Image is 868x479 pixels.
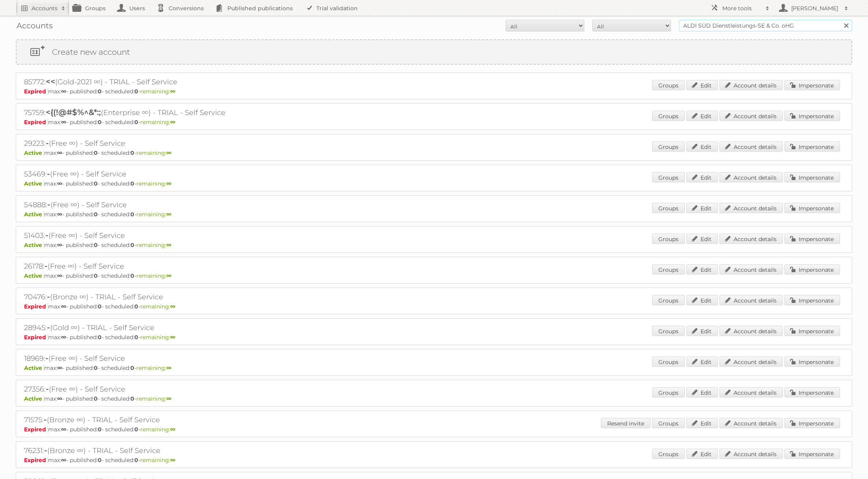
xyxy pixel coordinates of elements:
a: Account details [719,449,783,459]
a: Impersonate [784,111,840,121]
a: Groups [652,387,685,397]
a: Edit [686,203,718,213]
strong: 0 [94,272,98,279]
p: max: - published: - scheduled: - [24,180,844,187]
a: Account details [719,387,783,397]
strong: ∞ [61,303,66,310]
span: << [46,77,55,86]
span: - [45,353,48,363]
h2: 29223: (Free ∞) - Self Service [24,138,300,149]
a: Edit [686,356,718,367]
a: Impersonate [784,80,840,90]
strong: ∞ [170,119,175,126]
strong: ∞ [166,272,171,279]
a: Edit [686,111,718,121]
strong: 0 [98,88,102,95]
a: Edit [686,264,718,275]
h2: 54888: (Free ∞) - Self Service [24,200,300,210]
strong: ∞ [61,88,66,95]
a: Account details [719,203,783,213]
a: Groups [652,172,685,182]
span: - [45,230,48,240]
strong: ∞ [166,180,171,187]
a: Account details [719,418,783,428]
a: Account details [719,264,783,275]
p: max: - published: - scheduled: - [24,303,844,310]
a: Resend invite [601,418,651,428]
p: max: - published: - scheduled: - [24,457,844,464]
strong: 0 [134,303,138,310]
a: Impersonate [784,203,840,213]
h2: 18969: (Free ∞) - Self Service [24,353,300,364]
strong: ∞ [57,211,62,218]
span: remaining: [136,272,171,279]
a: Edit [686,172,718,182]
a: Edit [686,387,718,397]
span: Expired [24,457,48,464]
strong: 0 [130,149,134,156]
a: Impersonate [784,234,840,244]
span: - [47,292,50,301]
strong: ∞ [170,426,175,433]
p: max: - published: - scheduled: - [24,241,844,249]
h2: 75759: (Enterprise ∞) - TRIAL - Self Service [24,108,300,118]
a: Groups [652,264,685,275]
strong: ∞ [57,241,62,249]
strong: ∞ [57,272,62,279]
a: Account details [719,111,783,121]
strong: 0 [134,457,138,464]
strong: ∞ [57,180,62,187]
strong: ∞ [166,364,171,371]
strong: 0 [98,119,102,126]
span: Expired [24,303,48,310]
span: remaining: [140,88,175,95]
a: Impersonate [784,356,840,367]
h2: 27356: (Free ∞) - Self Service [24,384,300,394]
a: Groups [652,326,685,336]
a: Groups [652,356,685,367]
a: Account details [719,356,783,367]
span: remaining: [140,119,175,126]
span: Active [24,272,44,279]
h2: [PERSON_NAME] [789,4,840,12]
p: max: - published: - scheduled: - [24,119,844,126]
strong: ∞ [170,334,175,341]
h2: 26178: (Free ∞) - Self Service [24,261,300,271]
h2: 53469: (Free ∞) - Self Service [24,169,300,179]
strong: ∞ [170,303,175,310]
h2: Accounts [32,4,58,12]
a: Edit [686,449,718,459]
a: Edit [686,141,718,152]
span: - [47,200,50,209]
a: Impersonate [784,295,840,305]
span: Expired [24,426,48,433]
span: Active [24,395,44,402]
h2: 85772: (Gold-2021 ∞) - TRIAL - Self Service [24,77,300,87]
strong: ∞ [57,149,62,156]
strong: 0 [130,364,134,371]
p: max: - published: - scheduled: - [24,211,844,218]
a: Edit [686,295,718,305]
h2: 51403: (Free ∞) - Self Service [24,230,300,241]
a: Groups [652,234,685,244]
a: Account details [719,141,783,152]
a: Impersonate [784,172,840,182]
a: Edit [686,234,718,244]
a: Impersonate [784,387,840,397]
p: max: - published: - scheduled: - [24,364,844,371]
p: max: - published: - scheduled: - [24,334,844,341]
h2: 70476: (Bronze ∞) - TRIAL - Self Service [24,292,300,302]
span: - [47,323,50,332]
span: remaining: [140,334,175,341]
a: Groups [652,449,685,459]
p: max: - published: - scheduled: - [24,395,844,402]
a: Account details [719,80,783,90]
span: - [44,446,47,455]
a: Impersonate [784,141,840,152]
strong: 0 [94,211,98,218]
strong: ∞ [166,395,171,402]
a: Create new account [17,40,851,64]
strong: 0 [130,241,134,249]
strong: 0 [98,457,102,464]
a: Groups [652,141,685,152]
